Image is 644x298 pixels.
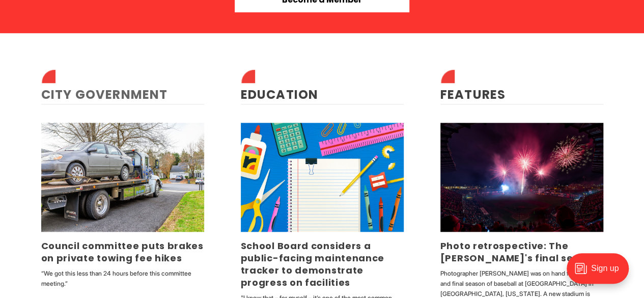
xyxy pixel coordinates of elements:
[440,86,506,103] a: Features
[241,239,385,289] a: School Board considers a public-facing maintenance tracker to demonstrate progress on facilities
[440,123,603,231] img: Photo retrospective: The Diamond's final season
[41,239,204,264] a: Council committee puts brakes on private towing fee hikes
[241,86,319,103] a: Education
[241,123,404,231] img: School Board considers a public-facing maintenance tracker to demonstrate progress on facilities
[41,86,168,103] a: City Government
[41,123,204,231] img: Council committee puts brakes on private towing fee hikes
[558,248,644,298] iframe: portal-trigger
[440,239,599,264] a: Photo retrospective: The [PERSON_NAME]'s final season
[41,268,204,289] p: “We got this less than 24 hours before this committee meeting.”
